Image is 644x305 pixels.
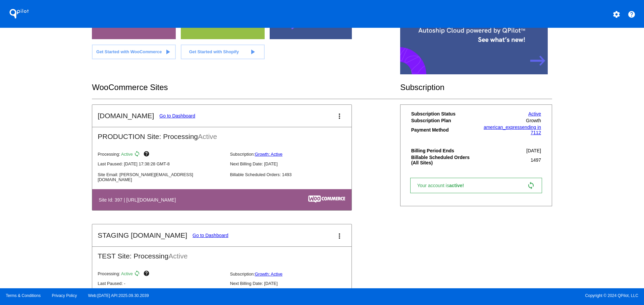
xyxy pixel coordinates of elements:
[628,10,636,18] mat-icon: help
[335,112,343,120] mat-icon: more_vert
[121,272,133,277] span: Active
[230,272,357,277] p: Subscription:
[411,154,476,166] th: Billable Scheduled Orders (All Sites)
[121,152,133,157] span: Active
[92,247,352,260] h2: TEST Site: Processing
[528,111,541,117] a: Active
[98,270,224,278] p: Processing:
[612,10,621,18] mat-icon: settings
[98,281,224,286] p: Last Paused: -
[193,233,228,238] a: Go to Dashboard
[400,83,552,92] h2: Subscription
[168,252,187,260] span: Active
[164,48,172,56] mat-icon: play_arrow
[484,125,522,130] span: american_express
[411,118,476,124] th: Subscription Plan
[411,148,476,154] th: Billing Period Ends
[143,270,151,278] mat-icon: help
[181,45,265,59] a: Get Started with Shopify
[134,270,142,278] mat-icon: sync
[230,161,357,166] p: Next Billing Date: [DATE]
[255,152,283,157] a: Growth: Active
[143,151,151,159] mat-icon: help
[159,113,195,119] a: Go to Dashboard
[88,293,149,298] a: Web:[DATE] API:2025.09.30.2039
[98,151,224,159] p: Processing:
[96,49,162,54] span: Get Started with WooCommerce
[92,45,176,59] a: Get Started with WooCommerce
[449,183,467,188] span: active!
[526,118,541,123] span: Growth
[230,281,357,286] p: Next Billing Date: [DATE]
[198,133,217,140] span: Active
[230,152,357,157] p: Subscription:
[255,272,283,277] a: Growth: Active
[249,48,257,56] mat-icon: play_arrow
[98,172,224,182] p: Site Email: [PERSON_NAME][EMAIL_ADDRESS][DOMAIN_NAME]
[134,151,142,159] mat-icon: sync
[6,293,41,298] a: Terms & Conditions
[335,232,343,240] mat-icon: more_vert
[527,181,535,189] mat-icon: sync
[417,183,471,188] span: Your account is
[98,231,187,239] h2: STAGING [DOMAIN_NAME]
[531,157,541,163] span: 1497
[484,125,541,135] a: american_expressending in 7112
[328,293,638,298] span: Copyright © 2024 QPilot, LLC
[410,178,542,193] a: Your account isactive! sync
[411,124,476,136] th: Payment Method
[92,83,400,92] h2: WooCommerce Sites
[6,7,33,20] h1: QPilot
[92,127,352,141] h2: PRODUCTION Site: Processing
[99,197,179,203] h4: Site Id: 397 | [URL][DOMAIN_NAME]
[308,196,345,203] img: c53aa0e5-ae75-48aa-9bee-956650975ee5
[52,293,77,298] a: Privacy Policy
[526,148,541,153] span: [DATE]
[189,49,239,54] span: Get Started with Shopify
[98,161,224,166] p: Last Paused: [DATE] 17:38:28 GMT-8
[411,111,476,117] th: Subscription Status
[230,172,357,177] p: Billable Scheduled Orders: 1493
[98,112,154,120] h2: [DOMAIN_NAME]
